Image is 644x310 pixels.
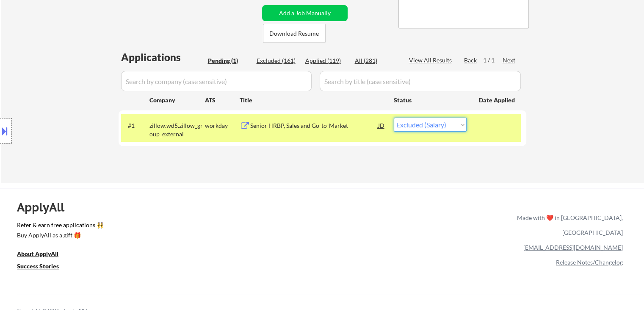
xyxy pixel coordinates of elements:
u: Success Stories [17,262,59,270]
div: JD [377,118,386,133]
div: Made with ❤️ in [GEOGRAPHIC_DATA], [GEOGRAPHIC_DATA] [514,210,623,240]
div: ApplyAll [17,200,74,214]
div: Senior HRBP, Sales and Go-to-Market [250,121,378,130]
div: Pending (1) [208,56,250,65]
div: Applied (119) [305,56,348,65]
div: 1 / 1 [483,56,503,65]
button: Download Resume [263,24,326,43]
div: Next [503,56,516,65]
div: Title [240,96,386,104]
div: workday [205,121,240,130]
div: Back [464,56,478,65]
a: Release Notes/Changelog [556,259,623,266]
div: Status [394,92,467,107]
div: Applications [121,52,205,62]
a: About ApplyAll [17,250,70,260]
button: Add a Job Manually [262,5,348,21]
div: All (281) [355,56,397,65]
div: zillow.wd5.zillow_group_external [149,121,205,138]
div: Excluded (161) [257,56,299,65]
div: ATS [205,96,240,104]
input: Search by title (case sensitive) [320,71,521,91]
a: [EMAIL_ADDRESS][DOMAIN_NAME] [523,244,623,251]
div: View All Results [409,56,454,65]
u: About ApplyAll [17,250,58,257]
div: Date Applied [479,96,516,104]
a: Buy ApplyAll as a gift 🎁 [17,231,102,242]
a: Success Stories [17,262,70,273]
div: Company [149,96,205,104]
input: Search by company (case sensitive) [121,71,312,91]
a: Refer & earn free applications 👯‍♀️ [17,222,340,231]
div: Buy ApplyAll as a gift 🎁 [17,232,102,238]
